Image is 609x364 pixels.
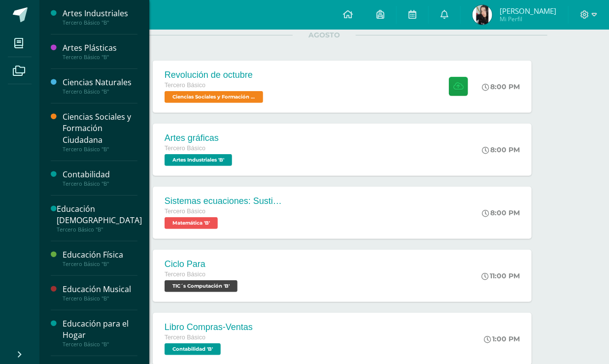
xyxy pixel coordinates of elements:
div: Tercero Básico "B" [63,88,137,95]
div: Ciencias Naturales [63,77,137,88]
div: Tercero Básico "B" [63,54,137,61]
a: Artes IndustrialesTercero Básico "B" [63,8,137,26]
div: Tercero Básico "B" [63,295,137,302]
span: Tercero Básico [165,271,205,278]
div: Educación [DEMOGRAPHIC_DATA] [57,203,142,226]
div: Tercero Básico "B" [57,226,142,233]
div: Libro Compras-Ventas [165,322,253,332]
div: Sistemas ecuaciones: Sustitución e igualación [165,196,283,206]
div: Ciclo Para [165,259,240,269]
div: Artes Plásticas [63,42,137,54]
span: Artes Industriales 'B' [165,154,232,166]
div: Educación Musical [63,284,137,295]
a: ContabilidadTercero Básico "B" [63,169,137,187]
span: [PERSON_NAME] [500,6,556,16]
div: 1:00 PM [484,334,520,343]
div: 8:00 PM [482,82,520,91]
div: Contabilidad [63,169,137,180]
div: Tercero Básico "B" [63,146,137,153]
div: 11:00 PM [481,271,520,280]
div: Tercero Básico "B" [63,341,137,348]
span: Tercero Básico [165,334,205,341]
a: Ciencias NaturalesTercero Básico "B" [63,77,137,95]
a: Artes PlásticasTercero Básico "B" [63,42,137,61]
div: Educación para el Hogar [63,318,137,341]
a: Educación [DEMOGRAPHIC_DATA]Tercero Básico "B" [57,203,142,233]
div: Educación Física [63,249,137,261]
div: Artes Industriales [63,8,137,19]
span: Contabilidad 'B' [165,343,221,355]
span: AGOSTO [293,31,356,39]
img: beae2aef598cea08d4a7a4bc875801df.png [473,5,492,25]
div: Tercero Básico "B" [63,261,137,267]
div: Revolución de octubre [165,70,266,80]
div: 8:00 PM [482,208,520,217]
span: Mi Perfil [500,15,556,23]
div: Tercero Básico "B" [63,180,137,187]
span: Ciencias Sociales y Formación Ciudadana 'B' [165,91,263,103]
div: Ciencias Sociales y Formación Ciudadana [63,111,137,145]
a: Ciencias Sociales y Formación CiudadanaTercero Básico "B" [63,111,137,152]
div: Tercero Básico "B" [63,19,137,26]
div: 8:00 PM [482,145,520,154]
span: Tercero Básico [165,145,205,152]
span: Matemática 'B' [165,217,218,229]
a: Educación para el HogarTercero Básico "B" [63,318,137,348]
a: Educación FísicaTercero Básico "B" [63,249,137,267]
span: Tercero Básico [165,82,205,89]
span: Tercero Básico [165,208,205,215]
a: Educación MusicalTercero Básico "B" [63,284,137,302]
div: Artes gráficas [165,133,235,143]
span: TIC´s Computación 'B' [165,280,237,292]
